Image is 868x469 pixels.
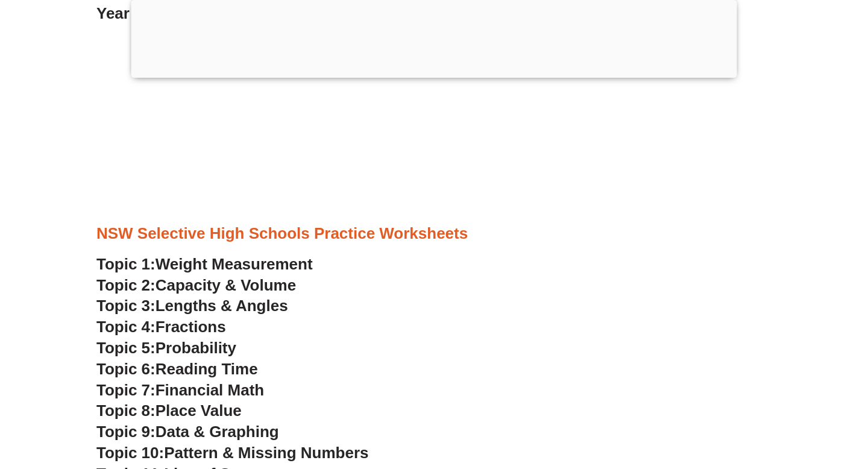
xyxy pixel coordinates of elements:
span: Place Value [156,401,242,420]
span: Lengths & Angles [156,297,288,315]
span: Topic 8: [96,401,156,420]
span: Financial Math [156,381,264,399]
a: Topic 9:Data & Graphing [96,423,279,441]
span: Fractions [156,318,226,336]
span: Topic 2: [96,276,156,294]
a: Topic 10:Pattern & Missing Numbers [96,444,368,462]
span: Topic 5: [96,339,156,357]
a: Topic 4:Fractions [96,318,226,336]
a: Topic 2:Capacity & Volume [96,276,296,294]
span: Topic 10: [96,444,164,462]
a: Year 6 Worksheet10: Volume and 3D shape [96,4,415,22]
a: Topic 7:Financial Math [96,381,264,399]
iframe: Chat Widget [661,333,868,469]
span: Topic 1: [96,255,156,273]
h3: NSW Selective High Schools Practice Worksheets [96,224,772,244]
span: Data & Graphing [156,423,279,441]
span: Topic 6: [96,360,156,378]
span: Weight Measurement [156,255,313,273]
iframe: Advertisement [72,36,796,205]
span: Capacity & Volume [156,276,296,294]
a: Topic 5:Probability [96,339,236,357]
a: Topic 1:Weight Measurement [96,255,313,273]
span: Year 6 Worksheet [96,4,227,22]
span: Topic 3: [96,297,156,315]
span: Topic 4: [96,318,156,336]
span: Reading Time [156,360,258,378]
span: Topic 7: [96,381,156,399]
span: Topic 9: [96,423,156,441]
a: Topic 6:Reading Time [96,360,258,378]
a: Topic 8:Place Value [96,401,242,420]
span: Probability [156,339,236,357]
a: Topic 3:Lengths & Angles [96,297,288,315]
span: Pattern & Missing Numbers [164,444,368,462]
